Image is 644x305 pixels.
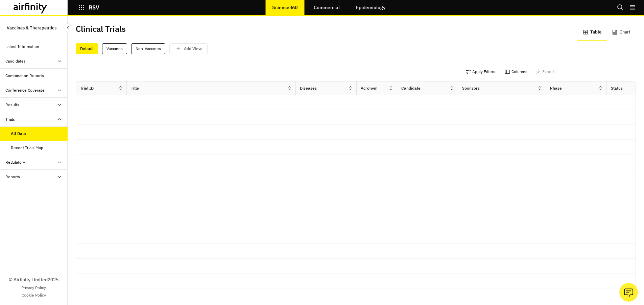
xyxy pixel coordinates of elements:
button: Export [535,66,554,77]
p: Export [542,69,554,74]
p: © Airfinity Limited 2025 [9,276,58,283]
button: save changes [169,43,208,54]
div: Trial ID [80,85,94,91]
button: Close Sidebar [64,23,72,32]
div: Candidates [5,58,26,64]
div: Trials [5,116,15,122]
div: Conference Coverage [5,87,45,93]
a: Privacy Policy [21,285,46,291]
div: Latest Information [5,44,39,50]
div: Default [76,43,98,54]
div: Diseases [300,85,317,91]
div: Recent Trials Map [11,145,43,151]
div: All Data [11,131,26,137]
p: RSV [89,4,99,10]
div: Sponsors [462,85,480,91]
div: Acronym [361,85,378,91]
div: Candidate [401,85,421,91]
p: Science360 [272,5,297,10]
div: Reports [5,174,20,180]
p: Add View [184,46,202,51]
button: RSV [78,2,99,13]
button: Table [577,24,607,41]
button: Chart [607,24,636,41]
div: Title [131,85,139,91]
button: Search [617,2,624,13]
div: Combination Reports [5,73,44,79]
a: Cookie Policy [22,292,46,298]
button: Ask our analysts [619,283,638,302]
div: Status [611,85,623,91]
div: Regulatory [5,159,25,165]
div: Non-Vaccines [131,43,165,54]
p: Vaccines & Therapeutics [7,22,56,34]
div: Vaccines [102,43,127,54]
h2: Clinical Trials [76,24,126,34]
div: Phase [550,85,562,91]
button: Columns [505,66,527,77]
button: Apply Filters [466,66,495,77]
div: Results [5,102,19,108]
